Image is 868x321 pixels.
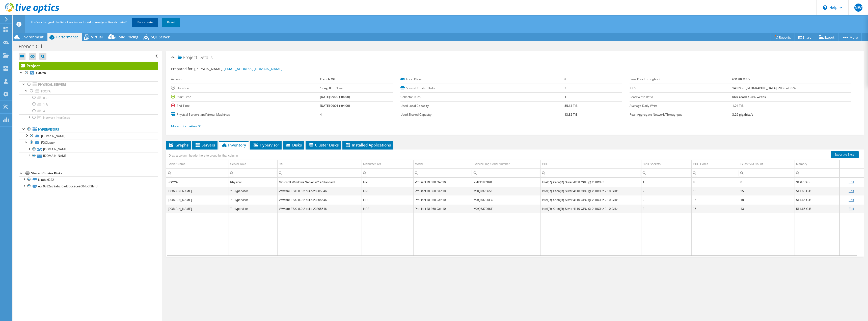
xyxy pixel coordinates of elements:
label: Prepared for: [171,66,194,71]
a: Reports [771,33,795,41]
span: Details [199,54,212,60]
td: Server Name Column [166,160,229,169]
span: Cloud Pricing [115,35,138,39]
label: Collector Runs [400,94,564,100]
label: Peak Aggregate Network Throughput [630,112,732,117]
div: Hypervisor [230,197,276,203]
a: Network Interfaces [19,114,158,121]
td: CPU Cores Column [692,160,739,169]
td: Column Server Name, Value foesxi2.ad.frenchoil.com [166,187,229,195]
td: Column Service Tag Serial Number, Value MXQ73706FG [472,195,541,204]
td: Column CPU, Filter cell [540,168,641,177]
b: 631.80 MB/s [732,77,750,81]
span: Graphs [169,142,188,147]
td: Column CPU Cores, Value 8 [692,178,739,187]
td: Column Memory, Value 511.66 GiB [795,187,839,195]
b: 3.29 gigabits/s [732,112,753,117]
td: Column Server Role, Value Hypervisor [229,195,277,204]
td: Column CPU, Value Intel(R) Xeon(R) Silver 4110 CPU @ 2.10GHz 2.10 GHz [540,187,641,195]
td: Column Service Tag Serial Number, Filter cell [472,168,541,177]
td: Column Service Tag Serial Number, Value 2M211803R0 [472,178,541,187]
a: [DOMAIN_NAME] [19,133,158,139]
a: NimbleDS2 [19,176,158,183]
div: Physical [230,179,276,185]
td: Column Model, Value ProLiant DL360 Gen10 [413,195,472,204]
span: NW [854,4,862,12]
td: Column Guest VM Count, Value 43 [739,204,795,213]
b: 66% reads / 34% writes [732,95,766,99]
div: Hypervisor [230,206,276,212]
b: [DATE] 09:00 (-04:00) [320,95,350,99]
td: Column Server Name, Value foesxidr.ad.frenchoil.com [166,204,229,213]
a: 4 [19,108,158,114]
td: Column OS, Filter cell [277,168,362,177]
a: FOCYA [19,70,158,76]
a: Edit [849,198,854,202]
div: Server Role [230,161,246,167]
label: Physical Servers and Virtual Machines [171,112,320,117]
a: Physical Servers [19,81,158,88]
div: Shared Cluster Disks [31,170,158,176]
a: eui.9c82a39ab2f6ad356c9ce9004b6f3b4d [19,183,158,189]
a: Reset [162,18,180,27]
a: Hypervisors [19,126,158,133]
span: Hypervisor [253,142,279,147]
div: CPU Sockets [643,161,661,167]
td: Column Memory, Value 31.67 GiB [795,178,839,187]
a: Edit [849,189,854,193]
div: Service Tag Serial Number [474,161,510,167]
td: Manufacturer Column [362,160,413,169]
a: 1 F: [19,101,158,108]
td: Column Guest VM Count, Value 0 [739,178,795,187]
td: Column CPU Cores, Value 16 [692,187,739,195]
td: Column Server Name, Value foesxi1.ad.frenchoil.com [166,195,229,204]
label: Used Shared Capacity [400,112,564,117]
b: 1 day, 0 hr, 1 min [320,86,344,90]
label: Account [171,77,320,82]
a: 0 C: [19,94,158,101]
label: IOPS [630,86,732,91]
td: Column OS, Value VMware ESXi 8.0.2 build-23305546 [277,187,362,195]
b: French Oil [320,77,335,81]
span: [DOMAIN_NAME] [41,134,66,138]
a: FOCluster [19,139,158,146]
span: [PERSON_NAME], [194,66,283,71]
a: More Information [171,124,201,128]
td: Server Role Column [229,160,277,169]
td: Column CPU Cores, Filter cell [692,168,739,177]
label: Average Daily Write [630,103,732,108]
td: Column CPU, Value Intel(R) Xeon(R) Silver 4110 CPU @ 2.10GHz 2.10 GHz [540,204,641,213]
b: [DATE] 09:01 (-04:00) [320,104,350,108]
a: Export [815,33,838,41]
b: 8 [564,77,566,81]
label: Read/Write Ratio [630,94,732,100]
td: Column CPU, Value Intel(R) Xeon(R) Silver 4208 CPU @ 2.10GHz [540,178,641,187]
a: [DOMAIN_NAME] [19,153,158,159]
td: Column Guest VM Count, Value 25 [739,187,795,195]
a: Export to Excel [831,151,859,158]
a: Recalculate [132,18,158,27]
td: Service Tag Serial Number Column [472,160,541,169]
span: Inventory [221,142,246,147]
td: CPU Sockets Column [641,160,691,169]
td: Column Server Role, Value Physical [229,178,277,187]
td: Column Model, Value ProLiant DL380 Gen10 [413,178,472,187]
a: More [838,33,862,41]
td: Column CPU Sockets, Filter cell [641,168,691,177]
td: Column CPU, Value Intel(R) Xeon(R) Silver 4110 CPU @ 2.10GHz 2.10 GHz [540,195,641,204]
td: Column Server Name, Filter cell [166,168,229,177]
label: Start Time [171,94,320,100]
b: 13.32 TiB [564,112,578,117]
a: [DOMAIN_NAME] [19,146,158,153]
div: OS [279,161,283,167]
b: 4 [320,112,322,117]
a: FOCYA [19,88,158,94]
span: FOCluster [41,140,55,145]
b: 2 [564,86,566,90]
h1: French Oil [16,44,50,49]
td: Column Server Name, Value FOCYA [166,178,229,187]
td: Column Manufacturer, Value HPE [362,204,413,213]
div: Manufacturer [363,161,381,167]
b: 1.04 TiB [732,104,744,108]
span: Project [178,55,197,60]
